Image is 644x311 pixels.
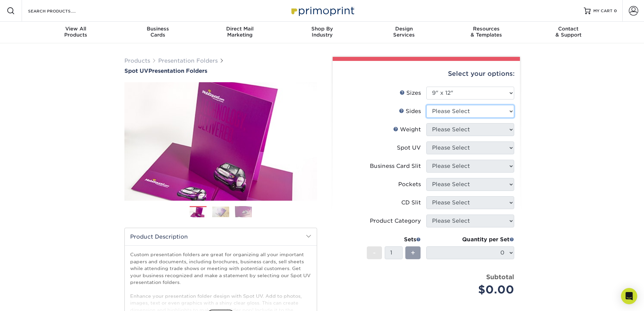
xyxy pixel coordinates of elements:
[367,236,421,244] div: Sets
[199,26,281,38] div: Marketing
[397,144,421,152] div: Spot UV
[117,26,199,32] span: Business
[445,26,527,38] div: & Templates
[281,26,363,32] span: Shop By
[373,248,376,258] span: -
[35,26,117,38] div: Products
[593,8,613,14] span: MY CART
[614,8,617,13] span: 0
[621,288,637,304] div: Open Intercom Messenger
[398,180,421,188] div: Pockets
[370,162,421,170] div: Business Card Slit
[363,26,445,32] span: Design
[527,26,610,38] div: & Support
[338,61,515,87] div: Select your options:
[199,26,281,32] span: Direct Mail
[486,273,514,281] strong: Subtotal
[281,22,363,43] a: Shop ByIndustry
[27,7,93,15] input: SEARCH PRODUCTS.....
[124,68,317,74] a: Spot UVPresentation Folders
[431,282,514,298] div: $0.00
[35,22,117,43] a: View AllProducts
[445,22,527,43] a: Resources& Templates
[527,22,610,43] a: Contact& Support
[124,75,317,208] img: Spot UV 01
[400,89,421,97] div: Sizes
[411,248,415,258] span: +
[124,68,317,74] h1: Presentation Folders
[158,58,218,64] a: Presentation Folders
[393,126,421,134] div: Weight
[124,68,148,74] span: Spot UV
[117,22,199,43] a: BusinessCards
[527,26,610,32] span: Contact
[281,26,363,38] div: Industry
[445,26,527,32] span: Resources
[117,26,199,38] div: Cards
[363,26,445,38] div: Services
[370,217,421,225] div: Product Category
[401,199,421,207] div: CD Slit
[199,22,281,43] a: Direct MailMarketing
[399,107,421,115] div: Sides
[363,22,445,43] a: DesignServices
[35,26,117,32] span: View All
[235,206,252,218] img: Presentation Folders 03
[288,3,356,18] img: Primoprint
[212,206,229,217] img: Presentation Folders 02
[190,206,207,218] img: Presentation Folders 01
[426,236,514,244] div: Quantity per Set
[124,58,150,64] a: Products
[125,228,317,245] h2: Product Description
